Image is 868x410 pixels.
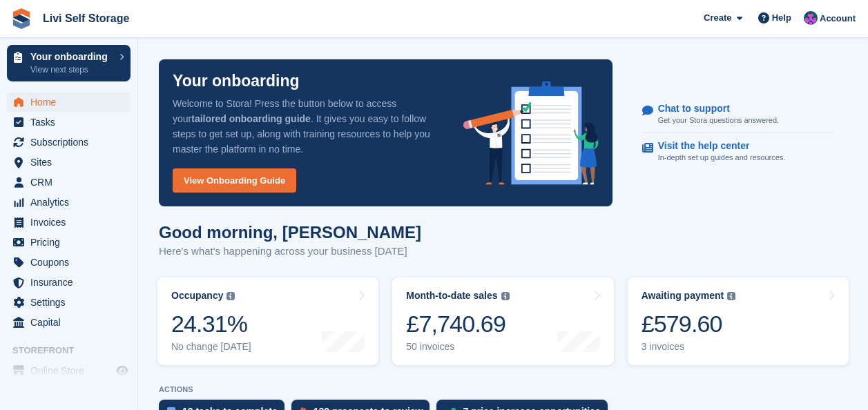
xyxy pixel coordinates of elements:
span: Settings [30,293,113,312]
div: No change [DATE] [171,341,251,353]
div: Awaiting payment [642,290,724,302]
p: Your onboarding [30,52,113,61]
span: Invoices [30,213,113,232]
span: Insurance [30,273,113,292]
h1: Good morning, [PERSON_NAME] [159,223,421,242]
p: Here's what's happening across your business [DATE] [159,244,421,260]
span: Storefront [12,344,137,358]
span: CRM [30,173,113,192]
p: Your onboarding [173,73,300,89]
strong: tailored onboarding guide [191,113,311,124]
a: menu [7,273,131,292]
img: icon-info-grey-7440780725fd019a000dd9b08b2336e03edf1995a4989e88bcd33f0948082b44.svg [501,292,510,300]
span: Analytics [30,193,113,212]
a: menu [7,313,131,332]
span: Subscriptions [30,133,113,152]
a: menu [7,133,131,152]
a: menu [7,361,131,380]
img: onboarding-info-6c161a55d2c0e0a8cae90662b2fe09162a5109e8cc188191df67fb4f79e88e88.svg [463,81,599,185]
img: Graham Cameron [804,11,818,25]
a: Preview store [114,362,131,379]
a: Awaiting payment £579.60 3 invoices [628,277,849,365]
p: View next steps [30,64,113,76]
div: 24.31% [171,310,251,338]
span: Capital [30,313,113,332]
a: menu [7,113,131,132]
span: Coupons [30,253,113,272]
a: Chat to support Get your Stora questions answered. [642,96,834,134]
span: Home [30,92,113,112]
a: menu [7,173,131,192]
div: £7,740.69 [406,310,509,338]
div: £579.60 [642,310,736,338]
a: Month-to-date sales £7,740.69 50 invoices [392,277,613,365]
a: Your onboarding View next steps [7,45,131,81]
img: icon-info-grey-7440780725fd019a000dd9b08b2336e03edf1995a4989e88bcd33f0948082b44.svg [727,292,735,300]
a: menu [7,193,131,212]
a: menu [7,153,131,172]
div: 50 invoices [406,341,509,353]
span: Sites [30,153,113,172]
p: Chat to support [658,103,768,115]
a: Livi Self Storage [37,7,135,30]
span: Account [820,12,856,26]
a: menu [7,213,131,232]
p: In-depth set up guides and resources. [658,152,786,164]
span: Create [704,11,731,25]
a: menu [7,253,131,272]
p: Visit the help center [658,140,775,152]
span: Online Store [30,361,113,380]
a: menu [7,92,131,112]
div: Month-to-date sales [406,290,497,302]
span: Help [772,11,791,25]
a: View Onboarding Guide [173,168,296,193]
span: Tasks [30,113,113,132]
span: Pricing [30,233,113,252]
a: menu [7,293,131,312]
img: stora-icon-8386f47178a22dfd0bd8f6a31ec36ba5ce8667c1dd55bd0f319d3a0aa187defe.svg [11,8,32,29]
p: Get your Stora questions answered. [658,115,779,126]
img: icon-info-grey-7440780725fd019a000dd9b08b2336e03edf1995a4989e88bcd33f0948082b44.svg [226,292,235,300]
div: 3 invoices [642,341,736,353]
a: Visit the help center In-depth set up guides and resources. [642,133,834,170]
p: Welcome to Stora! Press the button below to access your . It gives you easy to follow steps to ge... [173,96,441,157]
div: Occupancy [171,290,223,302]
a: Occupancy 24.31% No change [DATE] [157,277,378,365]
p: ACTIONS [159,385,847,394]
a: menu [7,233,131,252]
